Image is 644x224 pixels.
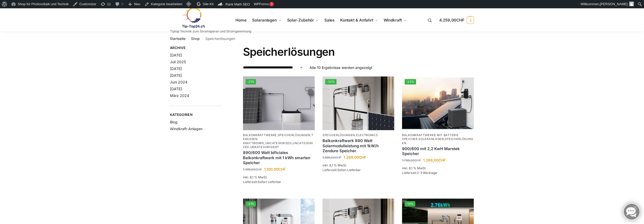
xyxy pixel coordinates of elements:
[226,2,250,6] span: Rank Math SEO
[402,166,474,171] p: inkl. 8,1 % MwSt.
[243,150,315,165] a: 890/600 Watt bificiales Balkonkraftwerk mit 1 kWh smarten Speicher
[418,137,444,141] a: Solaranlagen
[323,76,394,130] a: -32%Balkonkraftwerk 890 Watt Solarmodulleistung mit 1kW/h Zendure Speicher
[439,8,474,32] nav: Cart contents
[287,18,314,23] span: Solar-Zubehör
[170,127,202,131] a: Windkraft-Anlagen
[324,18,335,23] span: Sales
[170,32,474,45] nav: Breadcrumb
[278,133,310,137] a: Speicherlösungen
[250,9,284,32] a: Solaranlagen
[250,145,279,149] a: Unkategorisiert
[170,66,182,71] a: [DATE]
[243,76,315,130] a: -21%ASE 1000 Batteriespeicher
[243,133,313,145] a: Terassen Kraftwerke
[629,2,634,6] img: Benutzerbild von Rupert Spoddig
[203,2,213,6] span: Site Kit
[323,133,394,137] p: ,
[340,18,373,23] span: Kontakt & Anfahrt
[402,158,421,162] bdi: 1.799,00
[170,120,178,124] a: Blog
[186,37,191,41] span: /
[255,167,262,171] span: CHF
[265,141,292,145] a: Uncategorized
[344,155,366,159] bdi: 1.299,00
[417,171,437,175] span: 2-3 Werktage
[170,80,187,84] a: Juni 2024
[243,141,313,149] a: Uncategorized
[264,167,286,171] bdi: 1.100,00
[200,37,205,41] span: /
[243,175,315,180] p: inkl. 8,1 % MwSt.
[269,2,274,6] div: 2
[243,76,315,130] img: ASE 1000 Batteriespeicher
[285,9,321,32] a: Solar-Zubehör
[243,167,262,171] bdi: 1.399,00
[456,18,464,23] span: CHF
[243,180,281,184] span: Lieferzeit:
[402,146,474,156] a: 900/600 mit 2,2 KwH Marstek Speicher
[258,180,281,184] span: Sofort Lieferbar
[322,9,337,32] a: Sales
[323,133,355,137] a: Speicherlösungen
[170,7,215,28] img: Solaranlagen, Speicheranlagen und Energiesparprodukte
[438,158,446,162] span: CHF
[439,12,474,28] a: 4.259,00CHF 2
[170,37,186,41] a: Startseite
[323,163,394,168] p: inkl. 8,1 % MwSt.
[384,18,402,23] span: Windkraft
[278,167,286,171] span: CHF
[439,18,464,23] span: 4.259,00
[381,9,409,32] a: Windkraft
[338,9,380,32] a: Kontakt & Anfahrt
[170,87,182,91] a: [DATE]
[402,133,474,145] p: , ,
[600,2,628,6] span: [PERSON_NAME]
[170,112,222,117] span: Kategorien
[415,158,421,162] span: CHF
[323,76,394,130] img: Balkonkraftwerk 890 Watt Solarmodulleistung mit 1kW/h Zendure Speicher
[323,156,341,159] bdi: 1.899,00
[323,168,361,172] span: Lieferzeit:
[402,76,474,130] img: Balkonkraftwerk mit Marstek Speicher
[243,45,474,58] h1: Speicherlösungen
[170,45,222,51] span: Archive
[191,37,200,41] a: Shop
[170,53,182,57] a: [DATE]
[423,158,446,162] bdi: 1.399,00
[252,18,277,23] span: Solaranlagen
[310,65,372,70] p: Alle 10 Ergebnisse werden angezeigt
[402,171,437,175] span: Lieferzeit:
[335,156,341,159] span: CHF
[359,155,366,159] span: CHF
[402,76,474,130] a: -22%Balkonkraftwerk mit Marstek Speicher
[402,133,458,141] a: Balkonkraftwerke mit Batterie Speicher
[170,73,182,78] a: [DATE]
[243,133,277,137] a: Balkonkraftwerke
[323,138,394,153] a: Balkonkraftwerk 890 Watt Solarmodulleistung mit 1kW/h Zendure Speicher
[170,93,189,98] a: März 2024
[337,168,361,172] span: Sofort Lieferbar
[243,133,315,149] p: , , , , ,
[243,65,303,70] select: Shop-Reihenfolge
[356,133,378,137] a: Electronics
[402,137,473,145] a: Speicherlösungen
[170,60,186,64] a: Juli 2025
[170,30,251,33] p: Tiptop Technik zum Stromsparen und Stromgewinnung
[222,46,225,51] button: Close filters
[467,17,474,24] span: 2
